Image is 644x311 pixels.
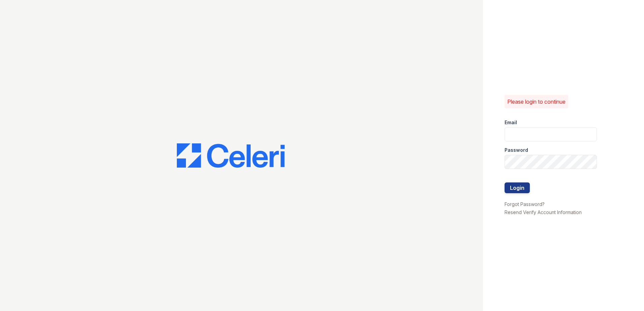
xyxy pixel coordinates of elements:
a: Resend Verify Account Information [505,209,582,215]
p: Please login to continue [507,98,566,106]
label: Email [505,119,517,126]
img: CE_Logo_Blue-a8612792a0a2168367f1c8372b55b34899dd931a85d93a1a3d3e32e68fde9ad4.png [177,143,285,168]
label: Password [505,147,528,153]
button: Login [505,182,530,193]
a: Forgot Password? [505,201,545,207]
